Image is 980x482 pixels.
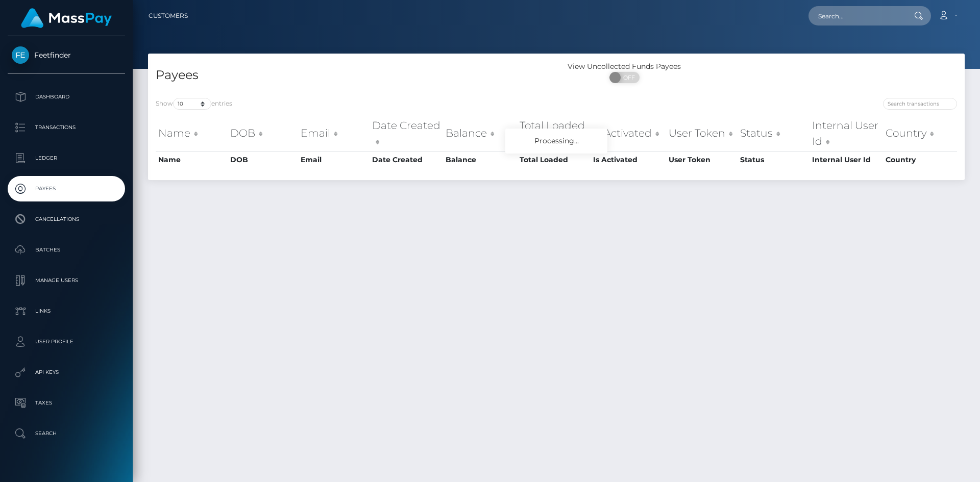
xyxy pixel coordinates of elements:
p: Taxes [12,395,121,411]
a: Cancellations [8,207,125,232]
span: OFF [615,72,641,83]
a: Transactions [8,115,125,140]
a: Batches [8,237,125,263]
a: Payees [8,176,125,201]
th: Name [156,151,228,168]
a: Search [8,421,125,446]
p: API Keys [12,365,121,380]
th: Email [298,115,370,151]
p: User Profile [12,334,121,349]
a: Manage Users [8,268,125,293]
p: Manage Users [12,273,121,288]
div: Processing... [505,129,607,154]
a: Dashboard [8,84,125,110]
label: Show entries [156,98,232,110]
input: Search... [808,6,904,26]
th: Status [738,151,810,168]
p: Cancellations [12,212,121,227]
p: Links [12,303,121,319]
th: Date Created [370,151,444,168]
th: User Token [666,151,738,168]
th: Internal User Id [810,115,883,151]
a: Links [8,298,125,324]
a: Taxes [8,390,125,416]
th: Is Activated [591,151,666,168]
p: Search [12,426,121,441]
th: Total Loaded [517,115,591,151]
a: User Profile [8,329,125,354]
input: Search transactions [883,98,957,110]
th: Balance [443,151,517,168]
th: Country [883,151,957,168]
a: Customers [149,5,188,27]
img: MassPay Logo [21,8,112,28]
th: Balance [443,115,517,151]
select: Showentries [173,98,211,110]
p: Batches [12,242,121,258]
th: Email [298,151,370,168]
div: View Uncollected Funds Payees [556,61,693,72]
th: DOB [228,115,298,151]
span: Feetfinder [8,50,125,60]
a: Ledger [8,145,125,171]
p: Dashboard [12,89,121,105]
img: Feetfinder [12,46,29,64]
p: Payees [12,181,121,196]
p: Transactions [12,120,121,135]
th: DOB [228,151,298,168]
th: Date Created [370,115,444,151]
th: Is Activated [591,115,666,151]
th: Name [156,115,228,151]
th: Internal User Id [810,151,883,168]
th: Status [738,115,810,151]
h4: Payees [156,66,549,84]
th: Country [883,115,957,151]
p: Ledger [12,150,121,166]
th: User Token [666,115,738,151]
a: API Keys [8,360,125,385]
th: Total Loaded [517,151,591,168]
